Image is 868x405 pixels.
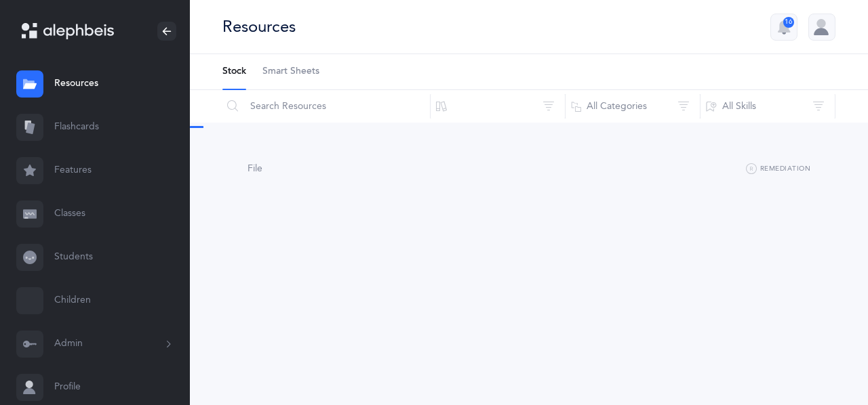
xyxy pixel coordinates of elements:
button: All Skills [700,90,835,123]
span: Smart Sheets [262,65,319,79]
button: 16 [770,14,797,41]
button: All Categories [565,90,701,123]
div: Resources [222,16,296,38]
input: Search Resources [222,90,431,123]
span: File [248,163,262,174]
button: Remediation [746,161,810,177]
div: 16 [783,17,794,28]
